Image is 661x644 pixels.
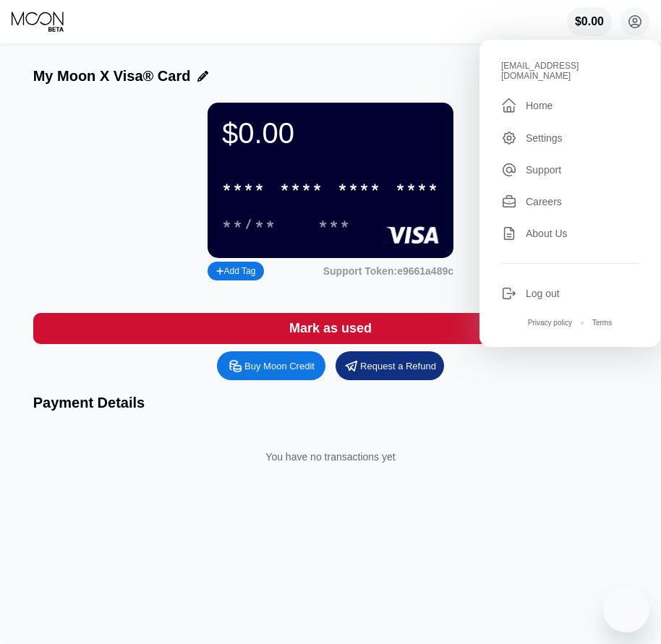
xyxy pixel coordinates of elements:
[323,265,453,277] div: Support Token:e9661a489c
[501,97,639,114] div: Home
[528,319,572,327] div: Privacy policy
[501,226,639,241] div: About Us
[501,162,639,178] div: Support
[567,7,612,36] div: $0.00
[45,437,617,477] div: You have no transactions yet
[575,15,604,28] div: $0.00
[323,265,453,277] div: Support Token: e9661a489c
[501,97,517,114] div: 
[222,117,439,150] div: $0.00
[526,196,562,207] div: Careers
[33,313,628,344] div: Mark as used
[501,285,639,301] div: Log out
[526,228,568,239] div: About Us
[526,100,553,111] div: Home
[289,320,372,337] div: Mark as used
[592,319,612,327] div: Terms
[336,351,444,380] div: Request a Refund
[217,351,325,380] div: Buy Moon Credit
[603,586,649,632] iframe: Button to launch messaging window
[526,288,560,299] div: Log out
[526,164,561,176] div: Support
[501,61,639,81] div: [EMAIL_ADDRESS][DOMAIN_NAME]
[244,360,315,372] div: Buy Moon Credit
[208,262,264,280] div: Add Tag
[33,395,628,411] div: Payment Details
[216,266,255,276] div: Add Tag
[360,360,436,372] div: Request a Refund
[501,194,639,210] div: Careers
[526,132,563,144] div: Settings
[501,130,639,146] div: Settings
[33,68,191,85] div: My Moon X Visa® Card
